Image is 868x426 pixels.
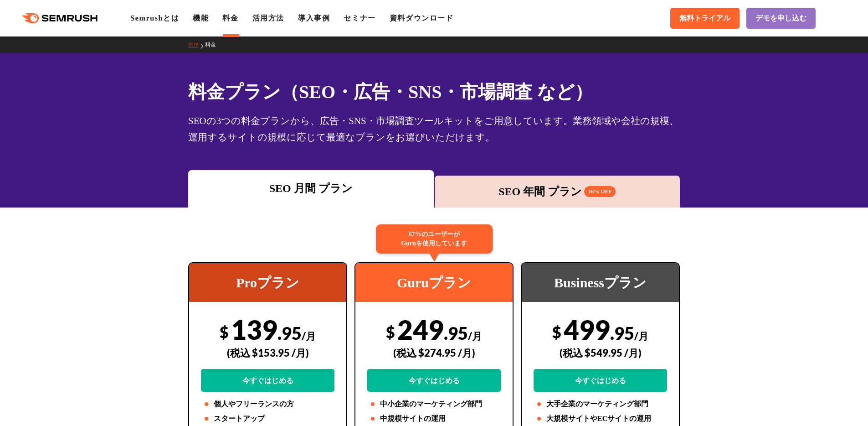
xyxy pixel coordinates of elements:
div: SEO 年間 プラン [439,183,676,200]
span: /月 [634,330,648,342]
div: (税込 $153.95 /月) [201,337,334,369]
div: 249 [367,313,501,392]
a: 今すぐはじめる [534,369,667,392]
li: 大規模サイトやECサイトの運用 [534,413,667,424]
span: .95 [444,322,468,343]
a: Semrushとは [130,14,179,22]
li: 個人やフリーランスの方 [201,399,334,410]
div: Businessプラン [522,263,679,302]
div: SEOの3つの料金プランから、広告・SNS・市場調査ツールキットをご用意しています。業務領域や会社の規模、運用するサイトの規模に応じて最適なプランをお選びいただけます。 [188,113,680,145]
div: Guruプラン [355,263,513,302]
div: 139 [201,313,334,392]
span: .95 [610,322,634,343]
div: (税込 $549.95 /月) [534,337,667,369]
a: デモを申し込む [746,8,816,29]
span: $ [220,322,229,341]
span: $ [386,322,395,341]
a: 活用方法 [252,14,284,22]
div: Proプラン [189,263,346,302]
a: 料金 [222,14,238,22]
span: /月 [468,330,482,342]
a: 今すぐはじめる [201,369,334,392]
span: 無料トライアル [679,14,730,23]
h1: 料金プラン（SEO・広告・SNS・市場調査 など） [188,78,680,105]
a: 無料トライアル [670,8,740,29]
li: スタートアップ [201,413,334,424]
a: TOP [188,42,205,48]
a: セミナー [344,14,375,22]
span: .95 [277,322,302,343]
li: 中規模サイトの運用 [367,413,501,424]
a: 機能 [193,14,209,22]
li: 中小企業のマーケティング部門 [367,399,501,410]
a: 導入事例 [298,14,330,22]
div: 499 [534,313,667,392]
div: 67%のユーザーが Guruを使用しています [376,224,493,254]
span: デモを申し込む [755,14,806,23]
a: 今すぐはじめる [367,369,501,392]
li: 大手企業のマーケティング部門 [534,399,667,410]
span: /月 [302,330,316,342]
span: 16% OFF [584,186,616,197]
div: (税込 $274.95 /月) [367,337,501,369]
div: SEO 月間 プラン [193,180,429,197]
a: 資料ダウンロード [390,14,454,22]
span: $ [552,322,561,341]
a: 料金 [205,42,223,48]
